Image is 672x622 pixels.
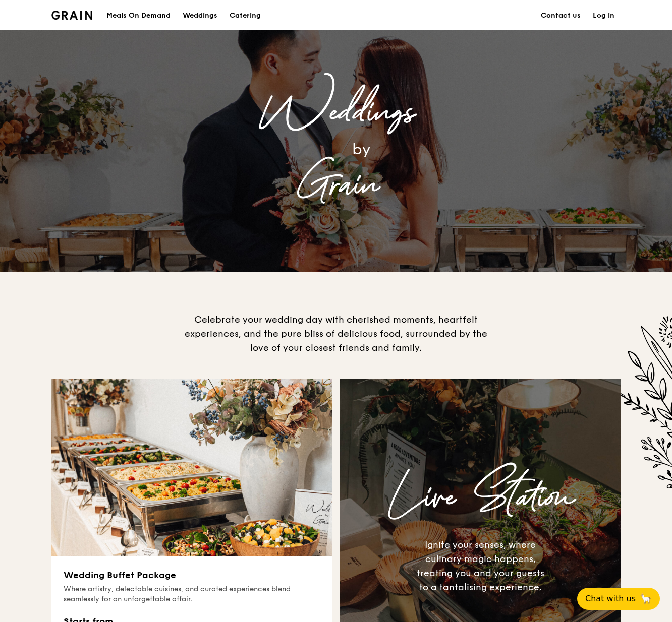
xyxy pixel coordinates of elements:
[230,1,261,31] div: Catering
[183,1,217,31] div: Weddings
[587,1,621,31] a: Log in
[348,466,612,530] h3: Live Station
[413,538,548,594] div: Ignite your senses, where culinary magic happens, treating you and your guests to a tantalising e...
[640,593,652,605] span: 🦙
[51,379,332,556] img: grain-wedding-buffet-package-thumbnail.jpg
[106,1,171,31] div: Meals On Demand
[134,163,538,208] div: Grain
[595,302,672,543] img: flower-right.de2a98c9.png
[223,1,267,31] a: Catering
[64,584,320,604] div: Where artistry, delectable cuisines, and curated experiences blend seamlessly for an unforgettabl...
[577,588,660,610] button: Chat with us🦙
[51,11,92,20] img: Grain
[177,1,223,31] a: Weddings
[64,568,320,582] h3: Wedding Buffet Package
[134,90,538,136] div: Weddings
[185,136,538,163] div: by
[585,593,636,605] span: Chat with us
[535,1,587,31] a: Contact us
[180,313,492,355] div: Celebrate your wedding day with cherished moments, heartfelt experiences, and the pure bliss of d...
